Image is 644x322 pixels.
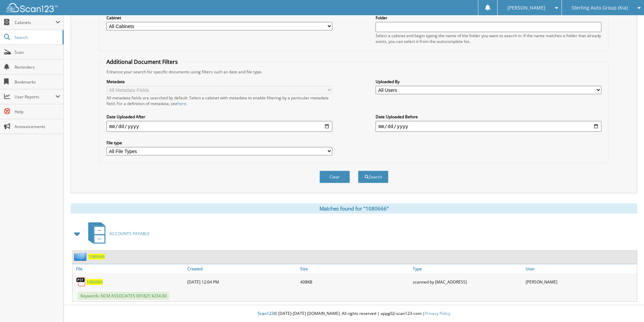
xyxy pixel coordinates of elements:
span: Scan [15,49,60,55]
a: Size [299,264,411,273]
div: Matches found for "1080666" [71,203,637,214]
a: 1080666 [86,279,103,285]
div: 408KB [299,275,411,289]
span: Help [15,109,60,115]
label: Date Uploaded Before [376,114,601,120]
label: Folder [376,15,601,21]
img: PDF.png [76,277,86,287]
iframe: Chat Widget [610,290,644,322]
a: Type [411,264,524,273]
span: Cabinets [15,20,55,25]
legend: Additional Document Filters [103,58,181,66]
button: Search [358,171,388,183]
div: Select a cabinet and begin typing the name of the folder you want to search in. If the name match... [376,33,601,44]
a: User [524,264,637,273]
div: © [DATE]-[DATE] [DOMAIN_NAME]. All rights reserved | appg02-scan123-com | [64,305,644,322]
a: ACCOUNTS PAYABLE [84,220,150,247]
button: Clear [319,171,350,183]
span: Keywords: NCM ASSOCIATES 091825 $234.00 [78,292,169,300]
a: here [177,101,186,106]
input: end [376,121,601,132]
span: ACCOUNTS PAYABLE [110,231,150,237]
span: Announcements [15,124,60,129]
span: User Reports [15,94,55,100]
span: [PERSON_NAME] [507,6,545,10]
span: Sterling Auto Group (Kia) [572,6,628,10]
label: File type [106,140,332,146]
img: folder2.png [74,252,88,261]
a: 1080666 [88,254,105,259]
input: start [106,121,332,132]
span: Search [15,34,59,40]
div: [DATE] 12:04 PM [186,275,299,289]
span: Scan123 [258,311,274,316]
div: Enhance your search for specific documents using filters such as date and file type. [103,69,605,75]
label: Uploaded By [376,79,601,84]
label: Date Uploaded After [106,114,332,120]
span: Bookmarks [15,79,60,85]
a: Created [186,264,299,273]
label: Cabinet [106,15,332,21]
a: Privacy Policy [425,311,450,316]
div: [PERSON_NAME] [524,275,637,289]
span: Reminders [15,64,60,70]
label: Metadata [106,79,332,84]
img: scan123-logo-white.svg [7,3,57,12]
div: scanned by [MAC_ADDRESS] [411,275,524,289]
a: File [73,264,186,273]
div: All metadata fields are searched by default. Select a cabinet with metadata to enable filtering b... [106,95,332,106]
